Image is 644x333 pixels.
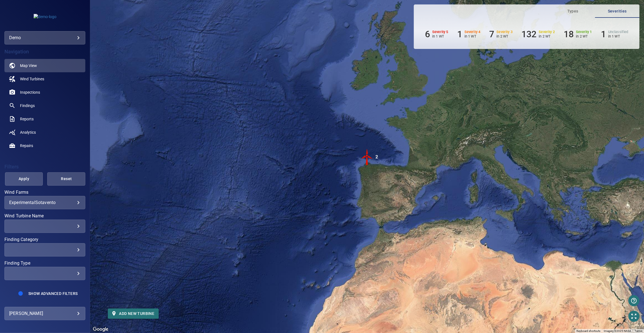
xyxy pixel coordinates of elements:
span: Reports [20,116,34,122]
p: in 2 WT [576,34,592,38]
p: in 1 WT [432,34,448,38]
button: Add new turbine [108,309,159,319]
h6: 6 [425,29,430,39]
span: Inspections [20,90,40,95]
li: Severity 3 [489,29,513,39]
p: in 1 WT [464,34,481,38]
p: in 1 WT [608,34,628,38]
img: Google [91,326,110,333]
span: Severities [598,8,636,15]
p: in 2 WT [539,34,555,38]
img: demo-logo [34,14,56,19]
h4: Navigation [4,49,85,54]
h4: Filters [4,164,85,170]
span: Repairs [20,143,33,148]
h6: Severity 5 [432,30,448,34]
h6: 1 [457,29,462,39]
div: Finding Type [4,267,85,280]
div: 2 [376,149,378,165]
label: Wind Farms [4,190,85,195]
li: Severity 4 [457,29,481,39]
span: Reset [54,175,78,182]
h6: 132 [521,29,536,39]
img: windFarmIconCat5.svg [359,149,376,165]
span: Map View [20,63,37,68]
h6: Unclassified [608,30,628,34]
h6: 18 [564,29,574,39]
button: Show Advanced Filters [25,289,81,298]
span: Types [554,8,592,15]
h6: Severity 1 [576,30,592,34]
li: Severity Unclassified [601,29,628,39]
a: findings noActive [4,99,85,112]
p: in 2 WT [497,34,513,38]
a: repairs noActive [4,139,85,152]
div: Finding Category [4,243,85,257]
li: Severity 1 [564,29,592,39]
span: Analytics [20,130,36,135]
div: Wind Farms [4,196,85,209]
div: demo [9,33,81,42]
a: inspections noActive [4,86,85,99]
span: Add new turbine [112,310,154,317]
a: analytics noActive [4,126,85,139]
span: Apply [12,175,36,182]
label: Finding Type [4,261,85,265]
a: Terms (opens in new tab) [635,329,642,332]
div: ExperimentalSotavento [9,200,81,205]
a: reports noActive [4,112,85,126]
a: Open this area in Google Maps (opens a new window) [91,326,110,333]
div: demo [4,31,85,44]
h6: Severity 2 [539,30,555,34]
li: Severity 2 [521,29,555,39]
span: Findings [20,103,35,108]
span: Imagery ©2025 NASA [604,329,631,332]
label: Finding Category [4,237,85,242]
button: Reset [47,172,85,186]
gmp-advanced-marker: 2 [359,149,376,166]
button: Apply [5,172,43,186]
h6: Severity 3 [497,30,513,34]
h6: Severity 4 [464,30,481,34]
a: windturbines noActive [4,72,85,86]
span: Wind Turbines [20,76,44,82]
a: map active [4,59,85,72]
button: Keyboard shortcuts [576,329,600,333]
label: Wind Turbine Name [4,214,85,218]
div: [PERSON_NAME] [9,309,81,318]
span: Show Advanced Filters [28,291,78,296]
li: Severity 5 [425,29,448,39]
div: Wind Turbine Name [4,220,85,233]
h6: 7 [489,29,494,39]
h6: 1 [601,29,606,39]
